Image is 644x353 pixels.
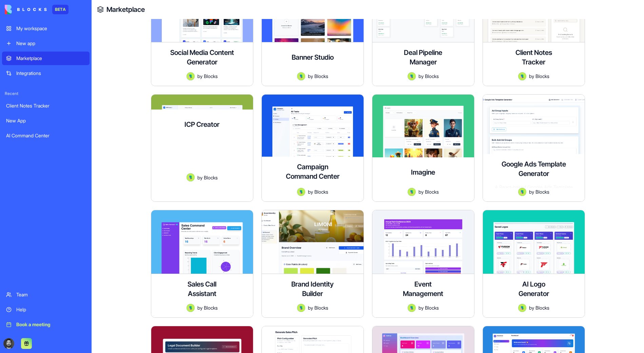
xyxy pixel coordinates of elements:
[16,321,85,328] div: Book a meeting
[2,37,90,50] a: New app
[483,210,585,318] a: AI Logo GeneratorAvatarbyBlocks
[2,114,90,128] a: New App
[408,72,416,80] img: Avatar
[151,94,253,202] a: ICP CreatorAvatarbyBlocks
[518,72,526,80] img: Avatar
[518,188,526,196] img: Avatar
[157,48,248,67] h4: Social Media Content Generator
[204,304,218,311] span: Blocks
[2,303,90,316] a: Help
[2,288,90,301] a: Team
[16,40,85,47] div: New app
[297,72,305,80] img: Avatar
[529,188,534,195] span: by
[297,188,305,196] img: Avatar
[297,304,305,312] img: Avatar
[418,188,424,195] span: by
[418,304,424,311] span: by
[261,210,364,318] a: Brand Identity BuilderAvatarbyBlocks
[2,99,90,113] a: Client Notes Tracker
[488,201,579,215] button: Explore
[529,304,534,311] span: by
[292,53,334,62] h4: Banner Studio
[507,279,561,298] h4: AI Logo Generator
[372,210,474,318] a: Event ManagementAvatarbyBlocks
[408,304,416,312] img: Avatar
[372,94,474,202] a: ImagineA sophisticated creative tool for AI image generation with [DEMOGRAPHIC_DATA] minimalist d...
[16,25,85,32] div: My workspace
[6,117,85,124] div: New App
[488,159,579,178] h4: Google Ads Template Generator
[151,210,253,318] a: Sales Call AssistantAvatarbyBlocks
[197,73,202,80] span: by
[308,304,313,311] span: by
[106,5,145,14] a: Marketplace
[396,48,450,67] h4: Deal Pipeline Manager
[16,306,85,313] div: Help
[425,304,439,311] span: Blocks
[184,120,219,129] h4: ICP Creator
[16,55,85,62] div: Marketplace
[425,73,439,80] span: Blocks
[187,173,195,181] img: Avatar
[314,304,328,311] span: Blocks
[286,162,340,181] h4: Campaign Command Center
[378,187,469,188] div: A sophisticated creative tool for AI image generation with [DEMOGRAPHIC_DATA] minimalist design
[197,174,202,181] span: by
[261,94,364,202] a: Campaign Command CenterA comprehensive campaign management appAvatarbyBlocksExplore
[2,52,90,65] a: Marketplace
[425,188,439,195] span: Blocks
[2,22,90,35] a: My workspace
[535,73,549,80] span: Blocks
[2,129,90,142] a: AI Command Center
[2,318,90,331] a: Book a meeting
[396,279,450,298] h4: Event Management
[411,168,435,177] h4: Imagine
[308,188,313,195] span: by
[3,338,14,349] img: ACg8ocLgOF4bjOymJxKawdIdklYA68NjYQoKYxjRny7HkDiFQmphKnKP_Q=s96-c
[507,48,561,67] h4: Client Notes Tracker
[197,304,202,311] span: by
[16,70,85,77] div: Integrations
[408,188,416,196] img: Avatar
[308,73,313,80] span: by
[6,102,85,109] div: Client Notes Tracker
[418,73,424,80] span: by
[535,188,549,195] span: Blocks
[314,188,328,195] span: Blocks
[187,304,195,312] img: Avatar
[6,132,85,139] div: AI Command Center
[16,291,85,298] div: Team
[529,73,534,80] span: by
[378,201,469,215] button: Explore
[2,91,90,96] span: Recent
[267,201,358,215] button: Explore
[314,73,328,80] span: Blocks
[2,66,90,80] a: Integrations
[483,94,585,202] a: Google Ads Template GeneratorA React-based Google Ads Template Generator that helps marketers cre...
[5,5,69,14] a: BETA
[204,174,218,181] span: Blocks
[286,279,340,298] h4: Brand Identity Builder
[488,184,579,188] div: A React-based Google Ads Template Generator that helps marketers create compliant ad content with...
[52,5,69,14] div: BETA
[518,304,526,312] img: Avatar
[187,72,195,80] img: Avatar
[535,304,549,311] span: Blocks
[267,187,358,188] div: A comprehensive campaign management app
[175,279,229,298] h4: Sales Call Assistant
[5,5,47,14] img: logo
[204,73,218,80] span: Blocks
